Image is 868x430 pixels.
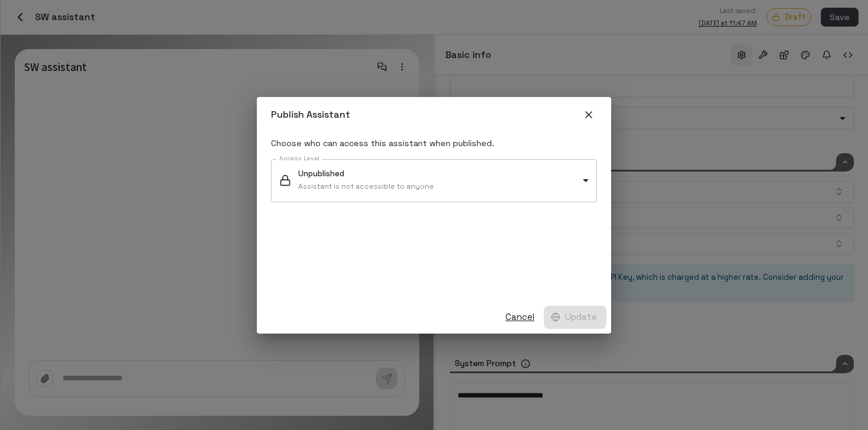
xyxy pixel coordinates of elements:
[271,107,350,122] h6: Publish Assistant
[298,182,434,191] span: Assistant is not accessible to anyone
[279,154,319,163] label: Access Level
[298,169,434,180] p: Unpublished
[501,306,539,328] button: Cancel
[271,137,597,150] p: Choose who can access this assistant when published.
